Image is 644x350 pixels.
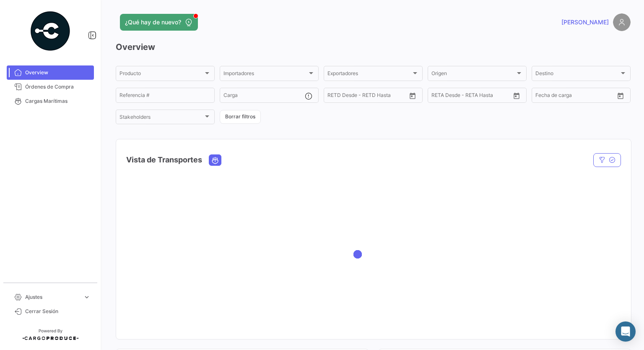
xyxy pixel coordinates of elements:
input: Hasta [556,94,594,99]
input: Hasta [348,94,386,99]
h3: Overview [116,41,631,53]
button: ¿Qué hay de nuevo? [120,14,198,31]
span: Ajustes [25,293,80,301]
img: placeholder-user.png [613,13,631,31]
span: Overview [25,69,91,76]
button: Open calendar [406,89,419,102]
a: Overview [7,65,94,80]
span: Importadores [223,72,307,78]
span: Stakeholders [119,115,203,121]
button: Ocean [209,155,221,165]
input: Desde [431,94,447,99]
a: Cargas Marítimas [7,94,94,108]
span: Destino [535,72,619,78]
span: ¿Qué hay de nuevo? [125,18,181,26]
span: Producto [119,72,203,78]
img: powered-by.png [29,10,71,52]
span: Exportadores [327,72,411,78]
input: Desde [327,94,343,99]
button: Open calendar [510,89,523,102]
span: Cargas Marítimas [25,97,91,105]
span: Cerrar Sesión [25,308,91,315]
span: expand_more [83,293,91,301]
div: Abrir Intercom Messenger [615,321,636,342]
span: [PERSON_NAME] [561,18,609,26]
button: Borrar filtros [220,110,261,124]
input: Desde [535,94,551,99]
button: Open calendar [614,89,627,102]
input: Hasta [452,94,490,99]
h4: Vista de Transportes [126,154,202,166]
span: Origen [431,72,515,78]
a: Órdenes de Compra [7,80,94,94]
span: Órdenes de Compra [25,83,91,91]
